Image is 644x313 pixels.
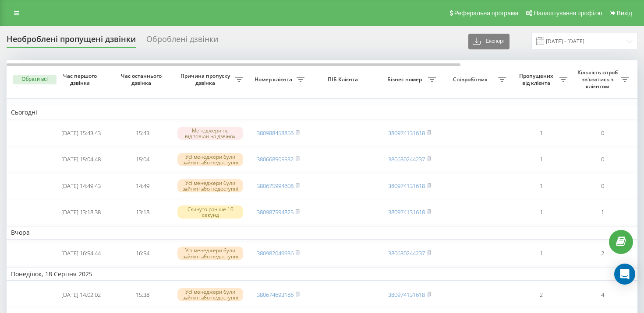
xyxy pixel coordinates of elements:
td: 15:43 [112,121,173,146]
td: 1 [510,174,572,198]
td: 2 [510,282,572,307]
div: Open Intercom Messenger [614,264,635,285]
span: Реферальна програма [454,10,519,17]
td: 1 [510,200,572,224]
td: 1 [510,147,572,172]
td: 16:54 [112,241,173,266]
td: 2 [572,241,633,266]
td: 14:49 [112,174,173,198]
span: ПІБ Клієнта [316,76,372,83]
a: 380675994608 [257,182,294,190]
span: Співробітник [445,76,498,83]
a: 380974131618 [388,208,425,216]
div: Усі менеджери були зайняті або недоступні [177,288,243,301]
td: 0 [572,174,633,198]
a: 380974131618 [388,182,425,190]
a: 380982049936 [257,249,294,257]
span: Вихід [617,10,632,17]
a: 380974131618 [388,291,425,299]
span: Пропущених від клієнта [515,73,559,86]
a: 380974131618 [388,129,425,137]
td: 0 [572,121,633,146]
td: 4 [572,282,633,307]
a: 380674693186 [257,291,294,299]
a: 380987594825 [257,208,294,216]
a: 380988458856 [257,129,294,137]
div: Скинуто раніше 10 секунд [177,205,243,219]
td: 13:18 [112,200,173,224]
td: 1 [572,200,633,224]
span: Налаштування профілю [534,10,602,17]
span: Час останнього дзвінка [119,73,166,86]
td: [DATE] 14:02:02 [50,282,112,307]
a: 380630244237 [388,155,425,163]
div: Необроблені пропущені дзвінки [7,35,136,48]
div: Усі менеджери були зайняті або недоступні [177,179,243,192]
td: 15:04 [112,147,173,172]
span: Номер клієнта [252,76,297,83]
a: 380630244237 [388,249,425,257]
td: 0 [572,147,633,172]
div: Менеджери не відповіли на дзвінок [177,127,243,140]
td: 15:38 [112,282,173,307]
span: Час першого дзвінка [57,73,105,86]
td: [DATE] 15:43:43 [50,121,112,146]
td: [DATE] 16:54:44 [50,241,112,266]
td: 1 [510,241,572,266]
td: [DATE] 13:18:38 [50,200,112,224]
a: 380668505532 [257,155,294,163]
div: Усі менеджери були зайняті або недоступні [177,247,243,260]
span: Кількість спроб зв'язатись з клієнтом [576,69,621,90]
div: Оброблені дзвінки [146,35,218,48]
td: [DATE] 14:49:43 [50,174,112,198]
td: 1 [510,121,572,146]
button: Обрати всі [13,75,57,84]
span: Причина пропуску дзвінка [177,73,235,86]
div: Усі менеджери були зайняті або недоступні [177,153,243,166]
button: Експорт [468,34,510,49]
td: [DATE] 15:04:48 [50,147,112,172]
span: Бізнес номер [383,76,428,83]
